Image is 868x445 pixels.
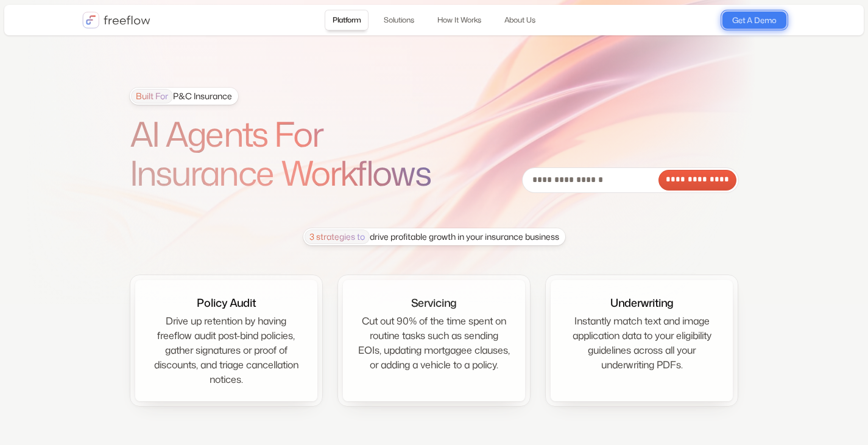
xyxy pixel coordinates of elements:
[305,230,559,244] div: drive profitable growth in your insurance business
[376,10,422,30] a: Solutions
[565,314,718,372] div: Instantly match text and image application data to your eligibility guidelines across all your un...
[305,230,370,244] span: 3 strategies to
[522,167,739,193] form: Email Form
[358,314,510,372] div: Cut out 90% of the time spent on routine tasks such as sending EOIs, updating mortgagee clauses, ...
[82,12,150,29] a: home
[131,89,173,103] span: Built For
[496,10,543,30] a: About Us
[429,10,489,30] a: How It Works
[197,295,256,311] div: Policy Audit
[411,295,456,311] div: Servicing
[610,295,673,311] div: Underwriting
[150,314,303,387] div: Drive up retention by having freeflow audit post-bind policies, gather signatures or proof of dis...
[722,12,786,29] a: Get A Demo
[131,89,232,103] div: P&C Insurance
[130,114,465,193] h1: AI Agents For Insurance Workflows
[325,10,369,30] a: Platform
